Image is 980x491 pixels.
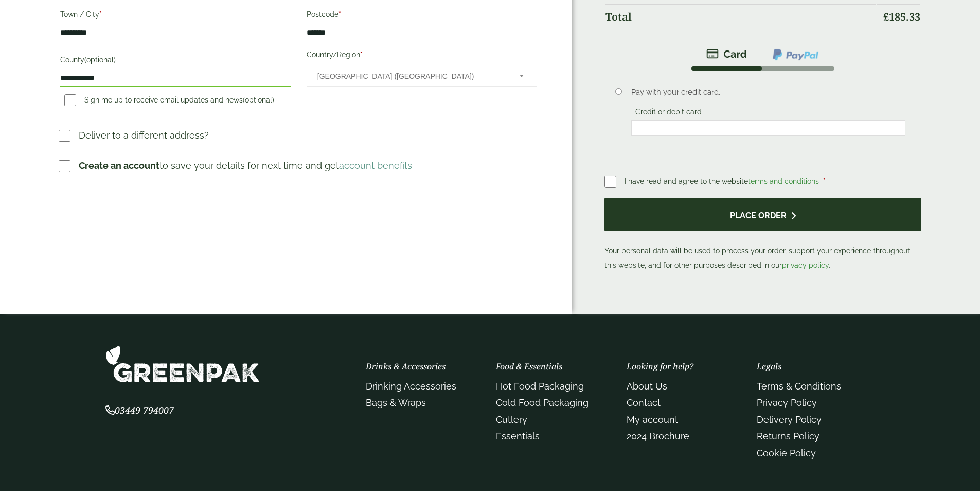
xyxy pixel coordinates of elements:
[823,177,826,185] abbr: required
[60,53,291,70] label: County
[496,414,527,425] a: Cutlery
[79,128,209,142] p: Deliver to a different address?
[317,65,506,87] span: United Kingdom (UK)
[360,50,363,59] abbr: required
[757,431,819,442] a: Returns Policy
[627,381,667,392] a: About Us
[631,87,905,98] p: Pay with your credit card.
[634,123,902,132] iframe: Secure card payment input frame
[757,414,822,425] a: Delivery Policy
[496,431,540,442] a: Essentials
[883,10,889,24] span: £
[757,448,816,459] a: Cookie Policy
[99,10,102,19] abbr: required
[79,159,412,173] p: to save your details for next time and get
[604,198,921,231] button: Place order
[757,381,841,392] a: Terms & Conditions
[366,397,426,408] a: Bags & Wraps
[307,65,537,87] span: Country/Region
[307,47,537,65] label: Country/Region
[883,10,920,24] bdi: 185.33
[60,96,278,107] label: Sign me up to receive email updates and news
[627,431,689,442] a: 2024 Brochure
[625,177,821,185] span: I have read and agree to the website
[496,397,589,408] a: Cold Food Packaging
[757,397,817,408] a: Privacy Policy
[307,7,537,25] label: Postcode
[64,94,76,106] input: Sign me up to receive email updates and news(optional)
[748,177,819,185] a: terms and conditions
[105,406,174,416] a: 03449 794007
[338,10,341,19] abbr: required
[782,261,829,269] a: privacy policy
[105,404,174,416] span: 03449 794007
[496,381,584,392] a: Hot Food Packaging
[366,381,456,392] a: Drinking Accessories
[627,414,678,425] a: My account
[772,48,819,61] img: ppcp-gateway.png
[339,160,412,171] a: account benefits
[84,56,116,64] span: (optional)
[627,397,661,408] a: Contact
[605,4,876,29] th: Total
[60,7,291,25] label: Town / City
[105,345,260,383] img: GreenPak Supplies
[79,160,159,171] strong: Create an account
[604,198,921,273] p: Your personal data will be used to process your order, support your experience throughout this we...
[706,48,747,60] img: stripe.png
[243,96,274,104] span: (optional)
[631,108,706,119] label: Credit or debit card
